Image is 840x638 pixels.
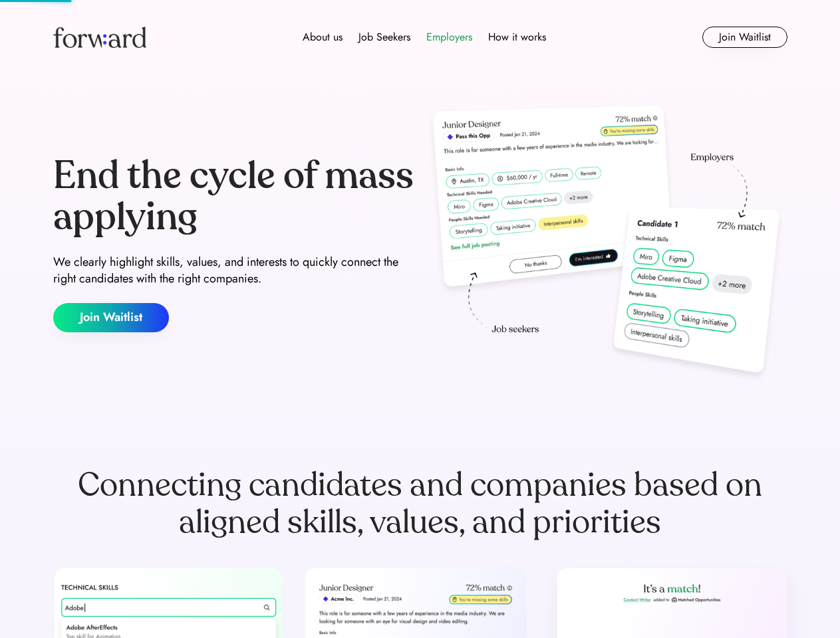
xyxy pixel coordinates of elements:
[702,27,787,48] button: Join Waitlist
[53,156,415,237] div: End the cycle of mass applying
[426,101,787,387] img: hero-image.png
[53,27,146,48] img: Forward logo
[53,254,415,287] div: We clearly highlight skills, values, and interests to quickly connect the right candidates with t...
[358,29,410,45] div: Job Seekers
[53,303,169,332] button: Join Waitlist
[426,29,472,45] div: Employers
[303,29,343,45] div: About us
[488,29,546,45] div: How it works
[53,467,787,541] div: Connecting candidates and companies based on aligned skills, values, and priorities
